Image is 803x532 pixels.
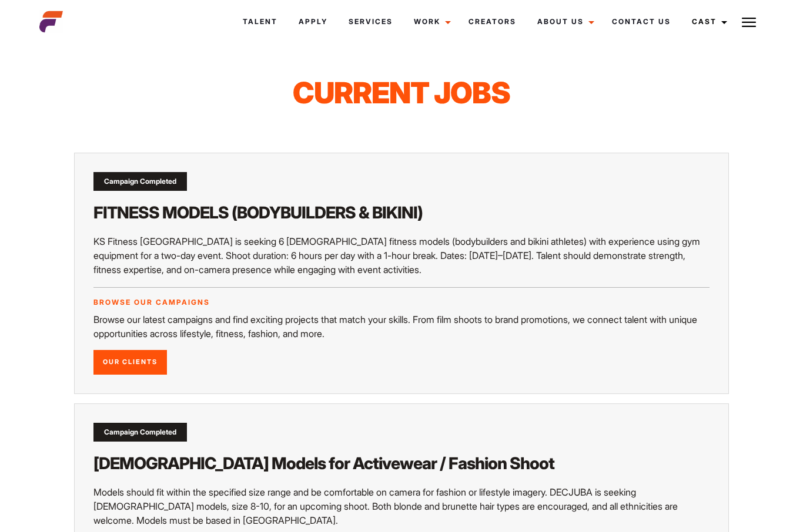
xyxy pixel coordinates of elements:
div: Campaign Completed [93,172,187,191]
h2: [DEMOGRAPHIC_DATA] Models for Activewear / Fashion Shoot [93,452,710,474]
a: Services [338,6,403,38]
div: Campaign Completed [93,423,187,442]
a: Our Clients [93,350,167,375]
a: Cast [681,6,734,38]
p: Browse our campaigns [93,297,710,308]
img: cropped-aefm-brand-fav-22-square.png [39,10,63,33]
a: Contact Us [601,6,681,38]
p: Browse our latest campaigns and find exciting projects that match your skills. From film shoots t... [93,312,710,341]
a: Creators [458,6,527,38]
a: About Us [527,6,601,38]
p: KS Fitness [GEOGRAPHIC_DATA] is seeking 6 [DEMOGRAPHIC_DATA] fitness models (bodybuilders and bik... [93,234,710,277]
h1: Current Jobs [193,75,610,110]
span: Models should fit within the specified size range and be comfortable on camera for fashion or lif... [93,486,678,526]
h2: FITNESS MODELS (BODYBUILDERS & BIKINI) [93,201,710,224]
a: Talent [232,6,288,38]
a: Work [403,6,458,38]
img: Burger icon [742,15,756,29]
a: Apply [288,6,338,38]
